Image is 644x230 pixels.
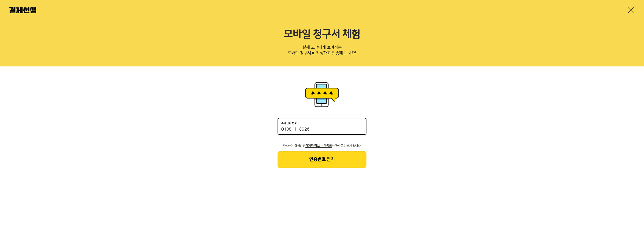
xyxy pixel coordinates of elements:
[9,44,635,59] p: 실제 고객에게 보여지는 모바일 청구서를 작성하고 발송해 보세요!
[305,144,332,147] span: 마케팅 정보 수신동의
[278,144,366,147] p: 진행하면 결제선생 약관에 동의하게 됩니다.
[281,122,297,125] p: 휴대전화 번호
[303,80,341,109] img: 휴대폰인증 이미지
[9,7,36,13] img: 결제선생
[281,127,363,132] input: 휴대전화 번호
[9,28,635,41] h2: 모바일 청구서 체험
[278,151,366,168] button: 인증번호 받기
